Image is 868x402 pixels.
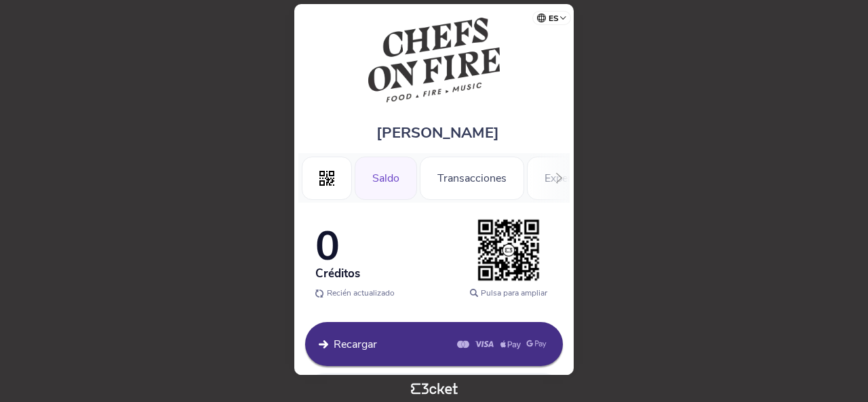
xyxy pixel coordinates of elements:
[355,157,417,200] div: Saldo
[327,287,395,298] span: Recién actualizado
[376,123,499,143] span: [PERSON_NAME]
[475,216,542,284] img: transparent_placeholder.3f4e7402.png
[420,169,524,184] a: Transacciones
[527,169,623,184] a: Experiencias
[481,287,547,298] span: Pulsa para ampliar
[355,169,417,184] a: Saldo
[527,157,623,200] div: Experiencias
[420,157,524,200] div: Transacciones
[368,18,499,102] img: Chefs on Fire Madrid 2025
[315,218,340,274] span: 0
[334,337,377,352] span: Recargar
